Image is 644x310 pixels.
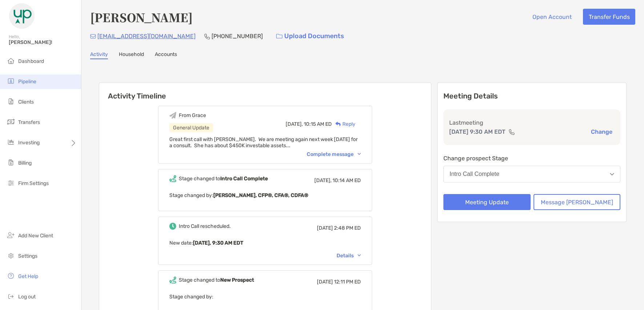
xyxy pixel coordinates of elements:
span: 10:14 AM ED [333,177,361,184]
div: Intro Call Complete [450,171,499,177]
div: From Grace [179,112,206,118]
div: Stage changed to [179,176,268,182]
button: Message [PERSON_NAME] [534,194,621,210]
img: transfers icon [7,117,15,126]
p: Meeting Details [443,92,620,101]
img: firm-settings icon [7,178,15,187]
span: [DATE], [286,121,303,127]
span: Clients [18,99,34,105]
span: Dashboard [18,58,44,64]
span: Billing [18,160,32,166]
b: [PERSON_NAME], CFP®, CFA®, CDFA® [213,192,308,198]
button: Change [589,128,615,136]
img: dashboard icon [7,56,15,65]
img: Chevron icon [358,254,361,257]
img: button icon [276,34,282,39]
b: New Prospect [220,277,254,283]
p: [EMAIL_ADDRESS][DOMAIN_NAME] [97,32,196,41]
span: [DATE] [317,225,333,231]
img: Event icon [169,223,176,230]
div: Intro Call rescheduled. [179,223,231,229]
img: Reply icon [335,122,341,126]
img: Zoe Logo [9,3,35,29]
img: Chevron icon [358,153,361,155]
div: Reply [332,120,355,128]
p: Stage changed by: [169,292,361,301]
img: logout icon [7,292,15,301]
img: Event icon [169,175,176,182]
img: settings icon [7,251,15,260]
span: Investing [18,140,40,146]
img: Event icon [169,277,176,283]
img: billing icon [7,158,15,167]
button: Intro Call Complete [443,166,620,182]
img: Open dropdown arrow [610,173,614,176]
img: pipeline icon [7,77,15,85]
img: Email Icon [90,34,96,39]
span: [DATE], [314,177,331,184]
p: Stage changed by: [169,191,361,200]
img: investing icon [7,138,15,146]
span: 10:15 AM ED [304,121,332,127]
span: Transfers [18,119,40,125]
h4: [PERSON_NAME] [90,9,193,25]
img: add_new_client icon [7,231,15,239]
span: [PERSON_NAME]! [9,39,77,45]
img: Phone Icon [204,33,210,39]
span: Log out [18,294,36,300]
span: [DATE] [317,279,333,285]
span: Settings [18,253,37,259]
img: get-help icon [7,271,15,280]
a: Household [119,51,144,59]
span: Great first call with [PERSON_NAME]. We are meeting again next week [DATE] for a consult. She has... [169,136,358,149]
a: Activity [90,51,108,59]
img: Event icon [169,112,176,119]
span: 2:48 PM ED [334,225,361,231]
p: [PHONE_NUMBER] [212,32,263,41]
a: Accounts [155,51,177,59]
img: communication type [508,129,515,135]
p: Last meeting [449,118,615,127]
b: Intro Call Complete [220,176,268,182]
h6: Activity Timeline [99,83,431,100]
p: [DATE] 9:30 AM EDT [449,127,506,136]
p: Change prospect Stage [443,154,620,163]
div: Complete message [307,151,361,157]
span: Pipeline [18,78,36,85]
button: Open Account [527,9,577,25]
span: Firm Settings [18,180,49,186]
div: Details [337,253,361,259]
span: 12:11 PM ED [334,279,361,285]
b: [DATE], 9:30 AM EDT [193,240,243,246]
img: clients icon [7,97,15,106]
span: Add New Client [18,233,53,239]
div: General Update [169,123,213,132]
span: Get Help [18,273,38,279]
div: Stage changed to [179,277,254,283]
p: New date : [169,238,361,247]
a: Upload Documents [271,28,349,44]
button: Meeting Update [443,194,531,210]
button: Transfer Funds [583,9,635,25]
